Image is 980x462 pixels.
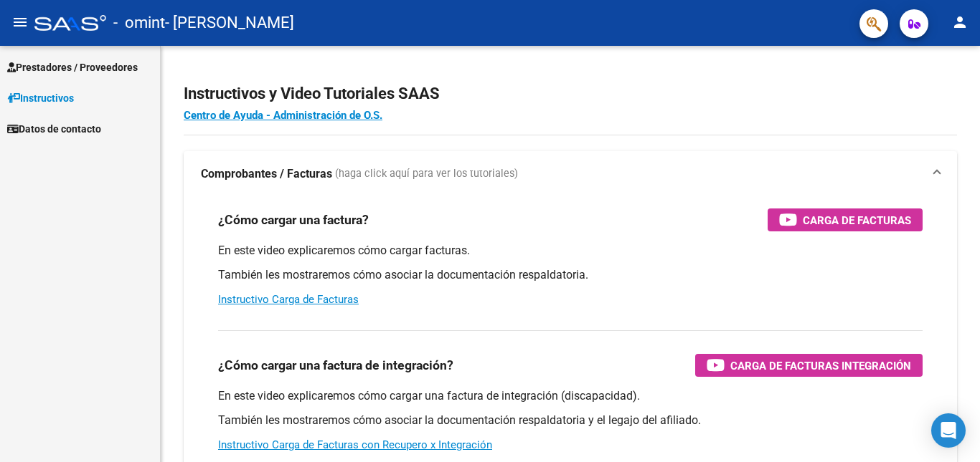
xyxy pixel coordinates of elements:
div: Open Intercom Messenger [931,413,966,448]
span: Carga de Facturas [803,211,911,229]
mat-icon: menu [11,14,29,31]
span: Prestadores / Proveedores [7,59,138,75]
h2: Instructivos y Video Tutoriales SAAS [184,80,957,107]
span: - omint [113,7,165,39]
h3: ¿Cómo cargar una factura de integración? [218,355,453,375]
button: Carga de Facturas Integración [695,354,923,377]
a: Centro de Ayuda - Administración de O.S. [184,109,382,122]
span: (haga click aquí para ver los tutoriales) [335,166,518,182]
a: Instructivo Carga de Facturas [218,293,359,306]
p: También les mostraremos cómo asociar la documentación respaldatoria. [218,267,923,283]
p: También les mostraremos cómo asociar la documentación respaldatoria y el legajo del afiliado. [218,413,923,428]
p: En este video explicaremos cómo cargar facturas. [218,243,923,259]
button: Carga de Facturas [768,208,923,231]
h3: ¿Cómo cargar una factura? [218,210,369,230]
strong: Comprobantes / Facturas [201,166,332,182]
p: En este video explicaremos cómo cargar una factura de integración (discapacidad). [218,388,923,404]
mat-expansion-panel-header: Comprobantes / Facturas (haga click aquí para ver los tutoriales) [184,151,957,197]
span: Datos de contacto [7,121,101,137]
mat-icon: person [951,14,969,31]
a: Instructivo Carga de Facturas con Recupero x Integración [218,438,492,451]
span: Instructivos [7,90,74,106]
span: Carga de Facturas Integración [730,357,911,375]
span: - [PERSON_NAME] [165,7,294,39]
